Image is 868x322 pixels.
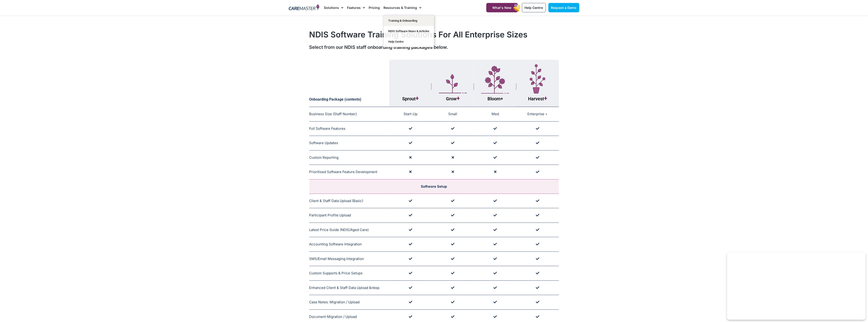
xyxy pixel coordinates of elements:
[309,126,346,131] span: Full Software Features
[525,6,543,10] span: Help Centre
[528,96,547,101] span: Harvest
[402,96,419,101] span: Sprout
[486,3,518,12] a: What's New
[474,107,516,122] td: Med
[522,3,546,12] a: Help Centre
[500,96,503,101] span: +
[309,194,389,208] td: Client & Staff Data Upload (Basic)
[548,3,579,12] a: Request a Demo
[530,64,545,93] img: Layer_1-7-1.svg
[309,280,389,295] td: Enhanced Client & Staff Data Upload &nbsp
[384,26,434,36] a: NDIS Software News & Articles
[421,184,447,189] span: Software Setup
[727,252,866,320] iframe: Popup CTA
[439,74,467,93] img: Layer_1-5.svg
[493,6,512,10] span: What's New
[309,165,389,179] td: Prioritised Software Feature Development
[309,223,389,237] td: Latest Price Guide (NDIS/Aged Care)
[309,252,389,266] td: SMS/Email Messaging Integration
[309,60,389,107] th: Onboarding Package (contents)
[309,30,559,39] h1: NDIS Software Training Solutions For All Enterprise Sizes
[309,112,357,116] span: Business Size (Staff Number)
[309,150,389,165] td: Custom Reporting
[389,107,432,122] td: Start-Up
[309,136,389,151] td: Software Updates
[516,107,559,122] td: Enterprise +
[551,6,577,10] span: Request a Demo
[481,66,509,94] img: Layer_1-4-1.svg
[544,95,547,102] span: +
[289,4,320,11] img: CareMaster Logo
[384,36,434,47] a: Help Centre
[309,295,389,310] td: Case Notes: Migration / Upload
[487,96,503,101] span: Bloom
[446,96,460,101] span: Grow
[383,15,434,47] ul: Resources & Training
[309,237,389,252] td: Accounting Software Integration
[309,266,389,281] td: Custom Supports & Price Setups
[457,95,460,102] span: +
[432,107,474,122] td: Small
[384,16,434,26] a: Training & Onboarding
[309,44,559,51] div: Select from our NDIS staff onboarding training packages below.
[309,208,389,223] td: Participant Profile Upload
[416,95,419,102] span: +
